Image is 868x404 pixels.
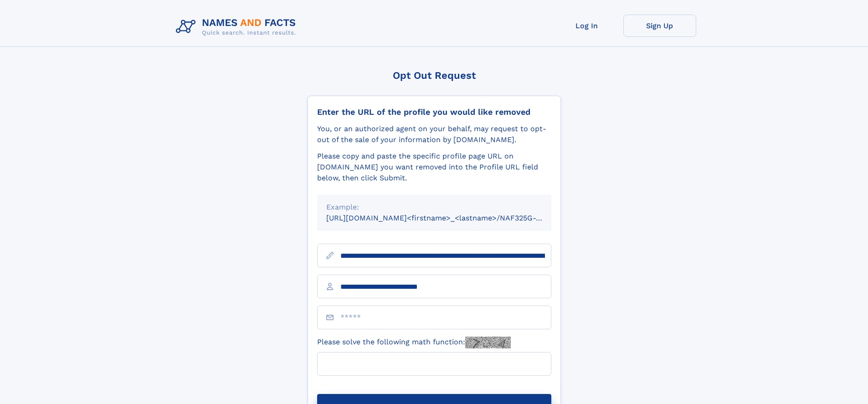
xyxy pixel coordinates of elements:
[317,337,511,348] label: Please solve the following math function:
[308,70,561,81] div: Opt Out Request
[172,15,303,39] img: Logo Names and Facts
[317,123,551,145] div: You, or an authorized agent on your behalf, may request to opt-out of the sale of your informatio...
[326,214,569,222] small: [URL][DOMAIN_NAME]<firstname>_<lastname>/NAF325G-xxxxxxxx
[623,15,696,37] a: Sign Up
[317,151,551,184] div: Please copy and paste the specific profile page URL on [DOMAIN_NAME] you want removed into the Pr...
[550,15,623,37] a: Log In
[326,202,542,213] div: Example:
[317,107,551,117] div: Enter the URL of the profile you would like removed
